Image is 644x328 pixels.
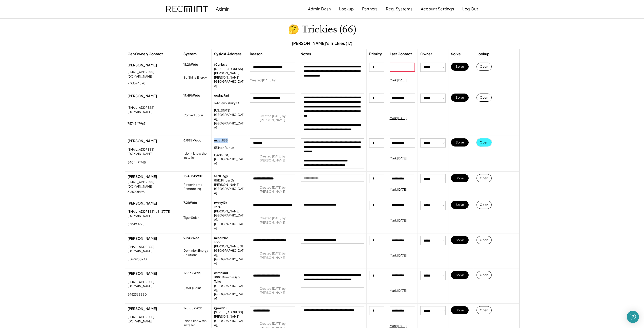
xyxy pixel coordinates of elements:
[476,271,492,279] button: Open
[128,148,178,156] div: [EMAIL_ADDRESS][DOMAIN_NAME]
[214,306,226,311] div: ig44lt2u
[214,101,242,105] div: 1612 Tewksbury Ct
[128,81,146,86] div: 9193694890
[128,70,178,79] div: [EMAIL_ADDRESS][DOMAIN_NAME]
[216,6,230,12] div: Admin
[250,251,295,260] div: Created [DATE] by [PERSON_NAME]
[476,94,492,102] button: Open
[214,108,244,130] div: [US_STATE][GEOGRAPHIC_DATA], [GEOGRAPHIC_DATA]
[128,138,178,143] div: [PERSON_NAME]
[128,106,178,114] div: [EMAIL_ADDRESS][DOMAIN_NAME]
[166,6,208,12] img: recmint-logotype%403x.png
[214,76,244,88] div: [PERSON_NAME], [GEOGRAPHIC_DATA]
[183,306,202,311] div: 178.85 kWdc
[128,51,163,57] div: Gen Owner/Contact
[214,51,241,57] div: Sysid & Address
[451,138,469,147] button: Solve
[476,306,492,314] button: Open
[128,174,178,179] div: [PERSON_NAME]
[214,236,228,240] div: mlaorhh2
[128,63,178,68] div: [PERSON_NAME]
[183,319,209,327] div: I don't know the installer
[250,287,295,295] div: Created [DATE] by [PERSON_NAME]
[476,174,492,182] button: Open
[183,249,209,257] div: Dominion Energy Solutions
[128,315,178,324] div: [EMAIL_ADDRESS][DOMAIN_NAME]
[183,138,201,143] div: 6.885 kWdc
[390,289,407,293] div: Mark [DATE]
[214,153,244,166] div: Lyndhurst, [GEOGRAPHIC_DATA]
[128,160,146,165] div: 5404471745
[128,257,147,262] div: 8048985933
[250,51,262,57] div: Reason
[451,201,469,209] button: Solve
[308,4,331,14] button: Admin Dash
[390,253,407,258] div: Mark [DATE]
[627,311,639,323] div: Open Intercom Messenger
[214,240,244,249] div: 1729 [PERSON_NAME] St
[390,78,407,83] div: Mark [DATE]
[128,306,178,311] div: [PERSON_NAME]
[390,51,412,57] div: Last Contact
[250,114,295,123] div: Created [DATE] by [PERSON_NAME]
[214,63,227,67] div: f0anbsla
[128,271,178,276] div: [PERSON_NAME]
[451,271,469,279] button: Solve
[476,51,489,57] div: Lookup
[214,146,242,150] div: 55 Inch Run Ln
[128,190,145,194] div: 3135901498
[183,216,199,220] div: Tiger Solar
[128,94,178,99] div: [PERSON_NAME]
[451,236,469,244] button: Solve
[476,201,492,209] button: Open
[128,293,147,297] div: 6462368880
[301,51,311,57] div: Notes
[128,236,178,241] div: [PERSON_NAME]
[128,210,178,218] div: [EMAIL_ADDRESS][US_STATE][DOMAIN_NAME]
[451,51,461,57] div: Solve
[183,76,207,80] div: SolShine Energy
[214,284,244,301] div: [GEOGRAPHIC_DATA], [GEOGRAPHIC_DATA]
[462,4,478,14] button: Log Out
[214,213,244,230] div: [GEOGRAPHIC_DATA], [GEOGRAPHIC_DATA]
[214,183,244,195] div: [PERSON_NAME], [GEOGRAPHIC_DATA]
[390,116,407,120] div: Mark [DATE]
[183,183,209,191] div: Power Home Remodeling
[214,94,229,98] div: ocdgz9ad
[183,51,197,57] div: System
[183,271,200,275] div: 12.83 kWdc
[339,4,354,14] button: Lookup
[214,174,228,178] div: fe7f07gy
[183,63,198,67] div: 11.2 kWdc
[250,186,295,194] div: Created [DATE] by [PERSON_NAME]
[183,174,203,178] div: 15.405 kWdc
[214,67,244,76] div: [STREET_ADDRESS][PERSON_NAME]
[390,218,407,223] div: Mark [DATE]
[386,4,412,14] button: Reg. Systems
[420,51,432,57] div: Owner
[369,51,382,57] div: Priority
[476,138,492,147] button: Open
[390,188,407,192] div: Mark [DATE]
[451,63,469,71] button: Solve
[250,216,295,225] div: Created [DATE] by [PERSON_NAME]
[128,201,178,206] div: [PERSON_NAME]
[183,286,201,290] div: [DATE] Solar
[214,310,244,319] div: [STREET_ADDRESS][PERSON_NAME]
[214,178,242,183] div: 8512 Finbar Dr
[214,275,244,284] div: 1880 Browns Gap Tpke
[362,4,378,14] button: Partners
[183,94,200,98] div: 17.69 kWdc
[451,306,469,314] button: Solve
[128,122,146,126] div: 7574347963
[128,180,178,189] div: [EMAIL_ADDRESS][DOMAIN_NAME]
[292,41,352,46] div: [PERSON_NAME]'s Trickies (17)
[390,156,407,161] div: Mark [DATE]
[214,271,228,275] div: crlmbkud
[214,138,228,143] div: mcvt1i88
[128,222,144,227] div: 3125103728
[250,78,276,83] div: Created [DATE] by
[183,152,209,160] div: I don't know the installer
[183,236,199,240] div: 9.24 kWdc
[451,94,469,102] button: Solve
